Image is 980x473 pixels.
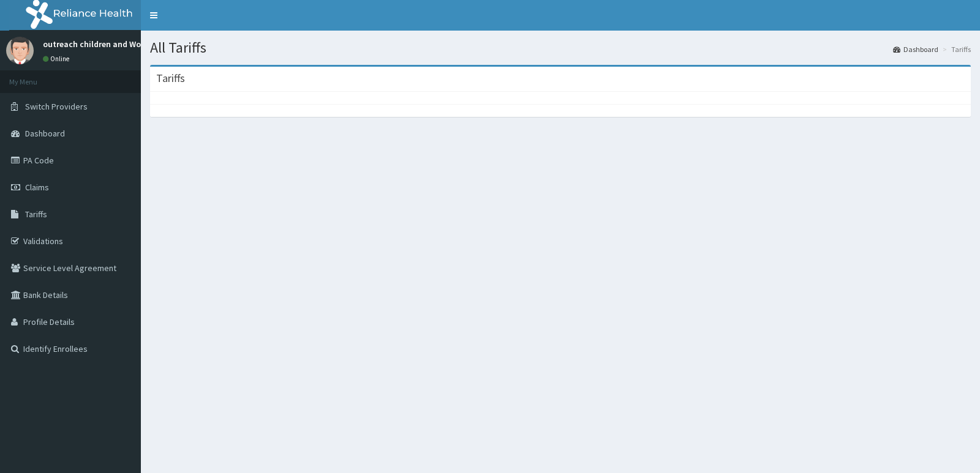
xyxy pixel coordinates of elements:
[25,209,47,220] span: Tariffs
[43,54,72,63] a: Online
[25,128,65,139] span: Dashboard
[43,40,192,48] p: outreach children and Women Hospital
[25,101,88,112] span: Switch Providers
[6,37,34,64] img: User Image
[25,182,49,193] span: Claims
[150,40,971,56] h1: All Tariffs
[940,44,971,54] li: Tariffs
[893,44,938,54] a: Dashboard
[156,73,185,84] h3: Tariffs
